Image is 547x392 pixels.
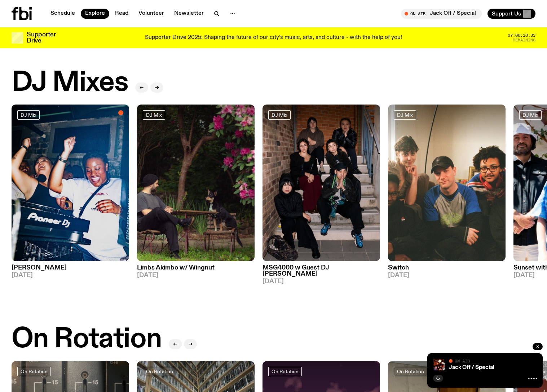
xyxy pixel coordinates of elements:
span: On Rotation [146,369,173,374]
a: Limbs Akimbo w/ Wingnut[DATE] [137,261,255,279]
a: Schedule [46,9,79,19]
span: [DATE] [137,272,255,279]
p: Supporter Drive 2025: Shaping the future of our city’s music, arts, and culture - with the help o... [145,35,402,41]
a: DJ Mix [17,110,40,120]
h3: [PERSON_NAME] [12,265,129,271]
img: A warm film photo of the switch team sitting close together. from left to right: Cedar, Lau, Sand... [388,104,506,261]
a: [PERSON_NAME][DATE] [12,261,129,279]
a: On Rotation [17,367,51,376]
button: Support Us [488,9,535,19]
h2: On Rotation [12,326,162,353]
span: DJ Mix [272,112,287,117]
h3: Switch [388,265,506,271]
span: [DATE] [12,272,129,279]
span: [DATE] [388,272,506,279]
span: On Rotation [272,369,299,374]
h3: MSG4000 w Guest DJ [PERSON_NAME] [263,265,380,277]
a: MSG4000 w Guest DJ [PERSON_NAME][DATE] [263,261,380,285]
a: DJ Mix [143,110,165,120]
span: On Rotation [397,369,424,374]
a: Read [111,9,133,19]
span: 07:06:10:33 [508,34,535,37]
a: DJ Mix [519,110,542,120]
a: DJ Mix [268,110,291,120]
span: DJ Mix [146,112,162,117]
img: Jackson sits at an outdoor table, legs crossed and gazing at a black and brown dog also sitting a... [137,104,255,261]
a: Newsletter [170,9,208,19]
a: On Rotation [143,367,176,376]
h2: DJ Mixes [12,69,128,97]
span: Support Us [492,10,521,17]
span: DJ Mix [397,112,413,117]
span: On Rotation [21,369,48,374]
span: DJ Mix [522,112,538,117]
a: Jack Off / Special [449,365,494,370]
h3: Limbs Akimbo w/ Wingnut [137,265,255,271]
span: On Air [455,358,470,363]
a: On Rotation [268,367,302,376]
h3: Supporter Drive [27,32,56,44]
a: DJ Mix [394,110,416,120]
button: On AirJack Off / Special [401,9,482,19]
span: DJ Mix [21,112,36,117]
a: Explore [81,9,109,19]
span: Remaining [513,38,535,42]
span: [DATE] [263,279,380,285]
a: Volunteer [134,9,168,19]
a: On Rotation [394,367,427,376]
a: Switch[DATE] [388,261,506,279]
